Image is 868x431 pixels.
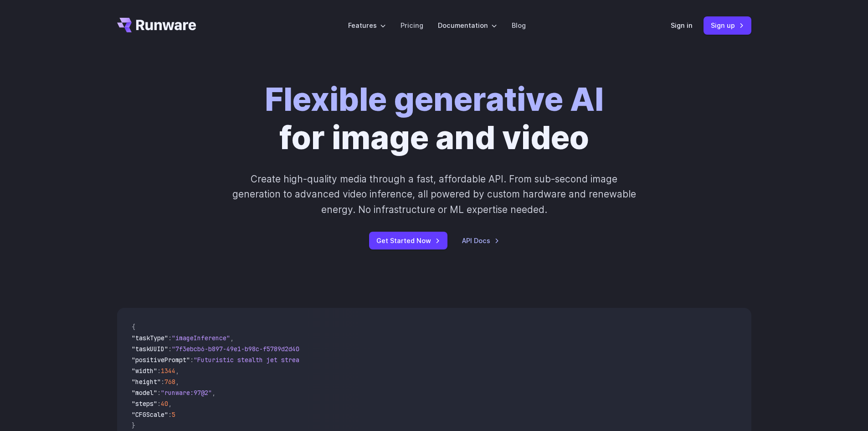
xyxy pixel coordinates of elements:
span: : [168,345,172,353]
a: Sign in [671,20,693,31]
span: "7f3ebcb6-b897-49e1-b98c-f5789d2d40d7" [172,345,310,353]
span: "width" [132,367,157,375]
h1: for image and video [265,80,604,157]
span: , [230,334,234,342]
a: Go to / [117,18,196,32]
span: : [168,334,172,342]
span: "Futuristic stealth jet streaking through a neon-lit cityscape with glowing purple exhaust" [194,356,525,364]
span: , [175,367,179,375]
span: "positivePrompt" [132,356,190,364]
a: Get Started Now [369,232,447,249]
span: 5 [172,410,175,419]
span: : [161,378,164,386]
span: : [190,356,194,364]
span: { [132,323,135,331]
span: : [157,367,161,375]
span: 1344 [161,367,175,375]
a: API Docs [462,235,499,246]
strong: Flexible generative AI [265,80,604,119]
label: Documentation [438,20,497,31]
span: 40 [161,400,168,408]
span: 768 [164,378,175,386]
span: } [132,421,135,430]
span: "height" [132,378,161,386]
span: "runware:97@2" [161,389,212,397]
span: , [175,378,179,386]
span: "CFGScale" [132,410,168,419]
span: "steps" [132,400,157,408]
a: Blog [512,20,526,31]
span: , [168,400,172,408]
span: , [212,389,216,397]
span: "taskUUID" [132,345,168,353]
a: Pricing [401,20,423,31]
label: Features [348,20,386,31]
span: : [157,389,161,397]
span: "imageInference" [172,334,230,342]
span: "model" [132,389,157,397]
span: : [157,400,161,408]
span: : [168,410,172,419]
p: Create high-quality media through a fast, affordable API. From sub-second image generation to adv... [231,171,637,217]
span: "taskType" [132,334,168,342]
a: Sign up [704,16,751,34]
